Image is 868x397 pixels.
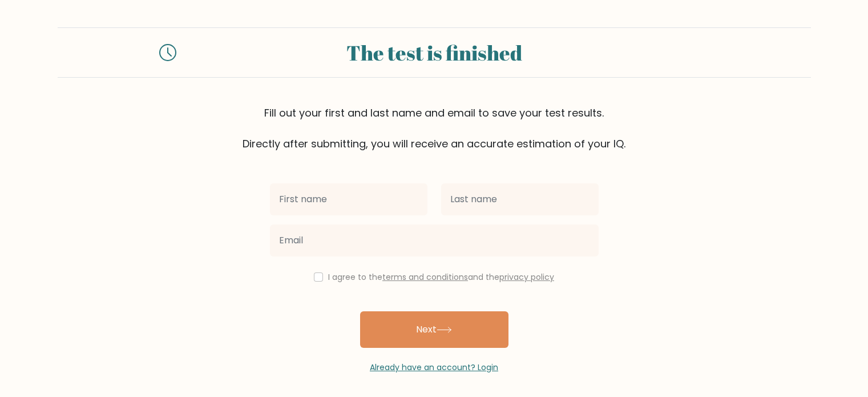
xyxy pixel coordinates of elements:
input: First name [270,183,427,215]
div: Fill out your first and last name and email to save your test results. Directly after submitting,... [58,105,811,151]
a: privacy policy [499,271,554,283]
input: Email [270,224,599,256]
div: The test is finished [190,37,679,68]
label: I agree to the and the [328,271,554,283]
a: Already have an account? Login [370,362,498,373]
a: terms and conditions [382,271,468,283]
input: Last name [441,183,599,215]
button: Next [360,311,508,348]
